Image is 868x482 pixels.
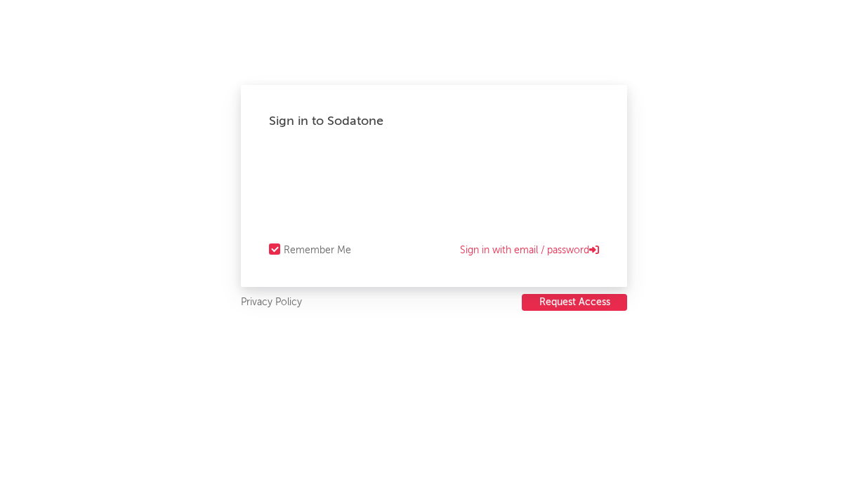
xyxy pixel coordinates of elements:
div: Sign in to Sodatone [269,113,599,130]
a: Privacy Policy [241,294,302,312]
div: Remember Me [284,242,351,259]
button: Request Access [522,294,627,311]
a: Sign in with email / password [460,242,599,259]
